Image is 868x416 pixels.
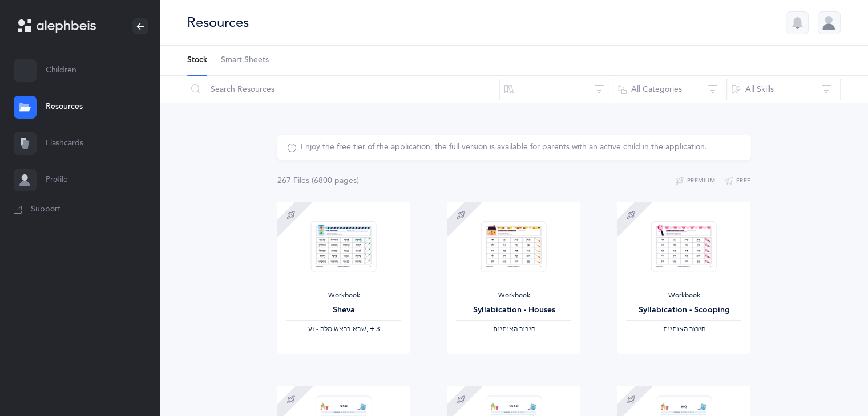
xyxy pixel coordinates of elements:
img: Syllabication-Workbook-Level-1-EN_Red_Houses_thumbnail_1741114032.png [481,221,547,272]
div: Workbook [456,291,571,300]
iframe: Drift Widget Chat Controller [811,359,854,402]
img: Sheva-Workbook-Red_EN_thumbnail_1754012358.png [311,221,377,272]
div: Syllabication - Scooping [626,304,741,316]
span: ‫חיבור האותיות‬ [663,325,705,333]
span: (6800 page ) [312,176,359,185]
span: Support [31,204,60,215]
span: s [306,176,309,185]
button: All Categories [613,76,727,103]
div: Syllabication - Houses [456,304,571,316]
input: Search Resources [187,76,500,103]
span: Smart Sheets [221,55,269,66]
span: ‫חיבור האותיות‬ [492,325,535,333]
span: ‫שבא בראש מלה - נע‬ [308,325,366,333]
img: Syllabication-Workbook-Level-1-EN_Red_Scooping_thumbnail_1741114434.png [651,221,717,272]
div: ‪, + 3‬ [286,325,402,334]
div: Sheva [286,304,402,316]
button: Premium [675,174,715,188]
div: Resources [187,13,249,32]
div: Workbook [626,291,741,300]
button: All Skills [726,76,841,103]
div: Enjoy the free tier of the application, the full version is available for parents with an active ... [301,142,707,153]
button: Free [724,174,751,188]
span: 267 File [277,176,309,185]
div: Workbook [286,291,402,300]
span: s [353,176,357,185]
